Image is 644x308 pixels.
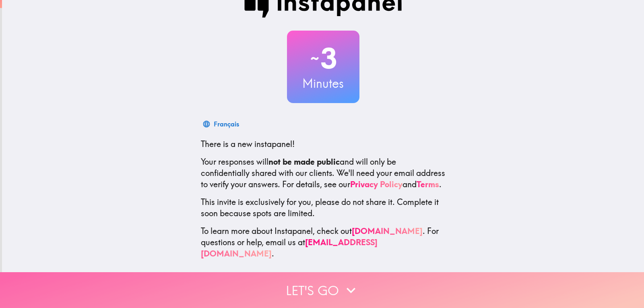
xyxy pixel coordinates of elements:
span: ~ [309,46,320,70]
h2: 3 [287,42,359,75]
p: This invite is exclusively for you, please do not share it. Complete it soon because spots are li... [201,196,446,219]
div: Français [214,118,239,130]
button: Français [201,116,242,132]
a: [EMAIL_ADDRESS][DOMAIN_NAME] [201,237,378,258]
p: Your responses will and will only be confidentially shared with our clients. We'll need your emai... [201,156,446,190]
b: not be made public [268,157,340,167]
h3: Minutes [287,75,359,92]
p: To learn more about Instapanel, check out . For questions or help, email us at . [201,225,446,259]
a: Privacy Policy [350,179,402,189]
a: [DOMAIN_NAME] [352,226,423,236]
span: There is a new instapanel! [201,139,295,149]
a: Terms [417,179,439,189]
